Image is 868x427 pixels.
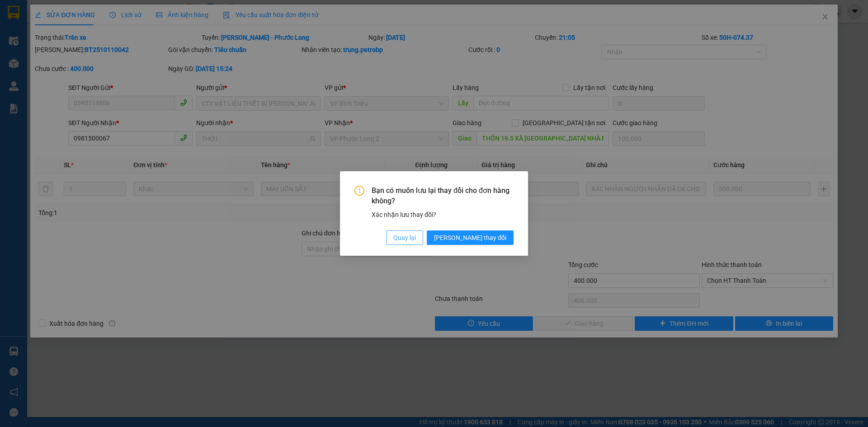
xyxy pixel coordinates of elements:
[386,230,423,245] button: Quay lại
[372,186,514,206] span: Bạn có muốn lưu lại thay đổi cho đơn hàng không?
[393,233,416,243] span: Quay lại
[372,210,514,220] div: Xác nhận lưu thay đổi?
[354,186,364,196] span: exclamation-circle
[427,230,514,245] button: [PERSON_NAME] thay đổi
[434,233,506,243] span: [PERSON_NAME] thay đổi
